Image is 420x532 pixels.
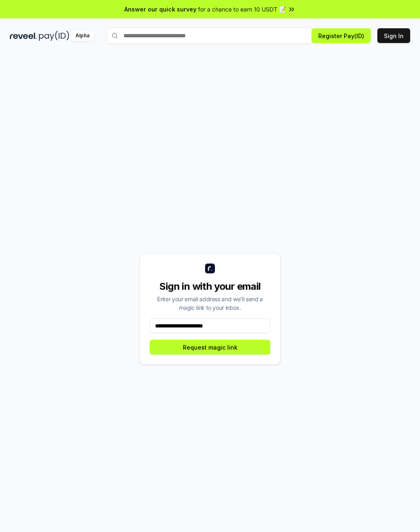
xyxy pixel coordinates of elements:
img: reveel_dark [10,31,37,41]
span: for a chance to earn 10 USDT 📝 [198,5,286,14]
div: Alpha [71,31,94,41]
div: Sign in with your email [150,280,270,293]
img: logo_small [205,264,215,273]
button: Sign In [377,28,410,43]
div: Enter your email address and we’ll send a magic link to your inbox. [150,295,270,312]
button: Register Pay(ID) [312,28,371,43]
span: Answer our quick survey [124,5,196,14]
img: pay_id [39,31,69,41]
button: Request magic link [150,340,270,355]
